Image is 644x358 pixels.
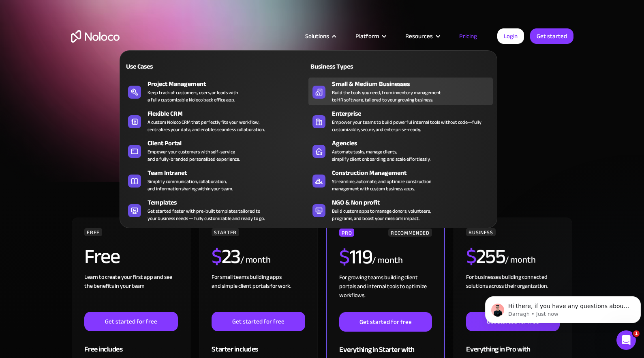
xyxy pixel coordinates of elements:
div: Solutions [305,31,329,41]
div: Enterprise [332,109,496,119]
h2: 255 [466,246,505,267]
div: Use Cases [124,62,213,71]
a: Team IntranetSimplify communication, collaboration,and information sharing within your team. [124,166,308,194]
iframe: Intercom notifications message [482,279,644,336]
div: / month [372,254,402,267]
a: Client PortalEmpower your customers with self-serviceand a fully-branded personalized experience. [124,137,308,164]
div: Agencies [332,138,496,148]
a: Flexible CRMA custom Noloco CRM that perfectly fits your workflow,centralizes your data, and enab... [124,107,308,135]
div: Learn to create your first app and see the benefits in your team ‍ [84,273,178,312]
a: Construction ManagementStreamline, automate, and optimize constructionmanagement with custom busi... [308,166,493,194]
div: Build the tools you need, from inventory management to HR software, tailored to your growing busi... [332,89,441,104]
span: 1 [633,330,640,337]
h2: Free [84,246,120,267]
a: Get started for free [466,312,559,331]
div: Simplify communication, collaboration, and information sharing within your team. [148,178,233,192]
div: Everything in Pro with [466,331,559,358]
div: Everything in Starter with [339,332,432,358]
div: Empower your teams to build powerful internal tools without code—fully customizable, secure, and ... [332,119,489,133]
div: Client Portal [148,138,312,148]
div: RECOMMENDED [388,229,432,237]
a: AgenciesAutomate tasks, manage clients,simplify client onboarding, and scale effortlessly. [308,137,493,164]
a: Get started for free [84,312,178,331]
a: Login [497,28,524,44]
a: home [71,30,120,43]
div: Starter includes [212,331,305,358]
div: / month [240,254,271,267]
a: Small & Medium BusinessesBuild the tools you need, from inventory managementto HR software, tailo... [308,78,493,105]
div: Construction Management [332,168,496,178]
div: Platform [355,31,379,41]
div: For businesses building connected solutions across their organization. ‍ [466,273,559,312]
div: Small & Medium Businesses [332,79,496,89]
a: EnterpriseEmpower your teams to build powerful internal tools without code—fully customizable, se... [308,107,493,135]
div: Keep track of customers, users, or leads with a fully customizable Noloco back office app. [148,89,238,104]
div: Project Management [148,79,312,89]
div: Team Intranet [148,168,312,178]
h1: A plan for organizations of all sizes [71,69,573,93]
div: Get started faster with pre-built templates tailored to your business needs — fully customizable ... [148,207,265,222]
h2: 119 [339,247,372,267]
div: NGO & Non profit [332,198,496,207]
a: Pricing [449,31,487,41]
div: Platform [345,31,395,41]
a: Use Cases [124,57,308,75]
div: For growing teams building client portals and internal tools to optimize workflows. [339,273,432,312]
div: Flexible CRM [148,109,312,119]
a: Get started [530,28,573,44]
div: Automate tasks, manage clients, simplify client onboarding, and scale effortlessly. [332,148,430,163]
a: Get started for free [212,312,305,331]
div: Resources [395,31,449,41]
div: STARTER [212,228,239,236]
div: Build custom apps to manage donors, volunteers, programs, and boost your mission’s impact. [332,207,431,222]
span: $ [212,237,222,276]
h2: 23 [212,246,240,267]
div: Solutions [295,31,345,41]
nav: Solutions [120,39,497,228]
iframe: Intercom live chat [616,330,636,350]
div: Resources [405,31,433,41]
a: TemplatesGet started faster with pre-built templates tailored toyour business needs — fully custo... [124,196,308,224]
a: Project ManagementKeep track of customers, users, or leads witha fully customizable Noloco back o... [124,78,308,105]
div: FREE [84,228,102,236]
div: A custom Noloco CRM that perfectly fits your workflow, centralizes your data, and enables seamles... [148,119,265,133]
a: Get started for free [339,312,432,332]
div: Templates [148,198,312,207]
div: PRO [339,229,354,237]
span: $ [339,238,349,276]
div: Free includes [84,331,178,358]
a: NGO & Non profitBuild custom apps to manage donors, volunteers,programs, and boost your mission’s... [308,196,493,224]
div: Streamline, automate, and optimize construction management with custom business apps. [332,178,431,192]
div: For small teams building apps and simple client portals for work. ‍ [212,273,305,312]
div: / month [505,254,535,267]
span: $ [466,237,476,276]
div: Empower your customers with self-service and a fully-branded personalized experience. [148,148,240,163]
a: Business Types [308,57,493,75]
div: BUSINESS [466,228,495,236]
div: Business Types [308,62,397,71]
